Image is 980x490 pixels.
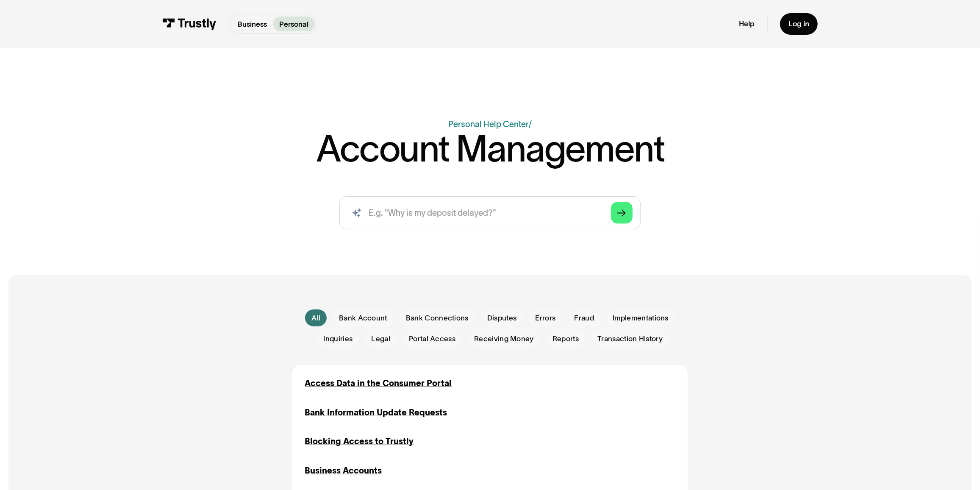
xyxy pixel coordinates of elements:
div: All [311,313,320,323]
span: Reports [552,334,579,344]
span: Bank Account [339,313,387,323]
input: search [339,196,641,230]
form: Email Form [292,309,688,348]
a: Business [231,17,273,32]
form: Search [339,196,641,230]
span: Errors [536,313,556,323]
span: Transaction History [597,334,663,344]
a: Personal [273,17,315,32]
a: Personal Help Center [448,120,529,129]
a: Bank Information Update Requests [305,406,447,419]
span: Disputes [487,313,516,323]
p: Business [238,19,267,30]
div: / [529,120,532,129]
img: Trustly Logo [162,18,217,30]
a: Blocking Access to Trustly [305,435,414,448]
a: Help [739,19,755,28]
span: Bank Connections [406,313,469,323]
h1: Account Management [316,131,664,167]
a: Business Accounts [305,465,382,477]
a: Log in [780,13,817,35]
a: All [305,309,326,326]
span: Receiving Money [474,334,534,344]
div: Log in [788,19,809,28]
p: Personal [279,19,308,30]
a: Access Data in the Consumer Portal [305,377,452,390]
span: Implementations [613,313,669,323]
span: Fraud [575,313,594,323]
span: Legal [371,334,390,344]
span: Inquiries [324,334,353,344]
span: Portal Access [409,334,455,344]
